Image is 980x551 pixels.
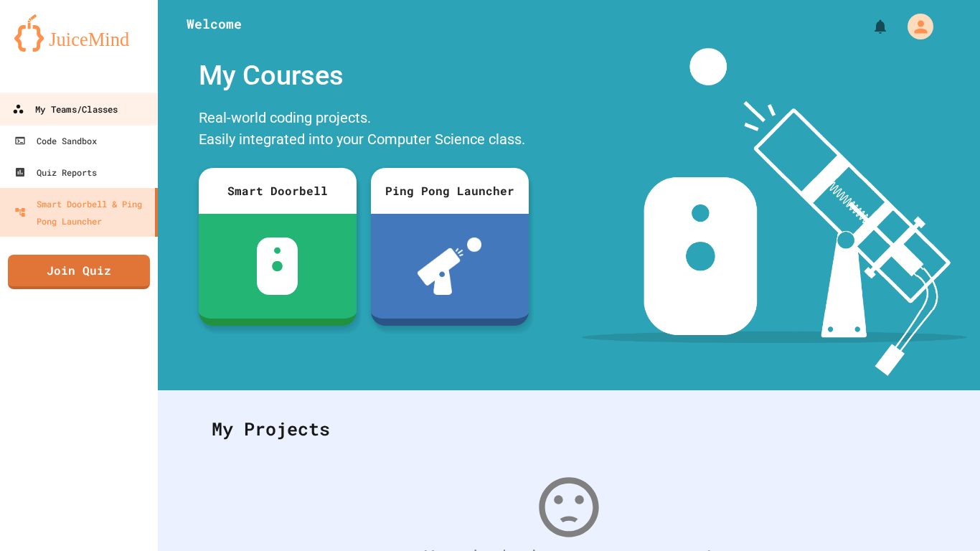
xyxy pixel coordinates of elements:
[192,103,536,157] div: Real-world coding projects. Easily integrated into your Computer Science class.
[582,48,966,376] img: banner-image-my-projects.png
[14,195,149,230] div: Smart Doorbell & Ping Pong Launcher
[257,237,298,295] img: sdb-white.svg
[371,168,529,214] div: Ping Pong Launcher
[14,14,143,52] img: logo-orange.svg
[14,164,97,181] div: Quiz Reports
[192,48,536,103] div: My Courses
[8,255,150,289] a: Join Quiz
[199,168,357,214] div: Smart Doorbell
[197,401,941,457] div: My Projects
[12,100,118,118] div: My Teams/Classes
[892,10,937,43] div: My Account
[14,132,97,149] div: Code Sandbox
[418,237,481,295] img: ppl-with-ball.png
[845,14,892,39] div: My Notifications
